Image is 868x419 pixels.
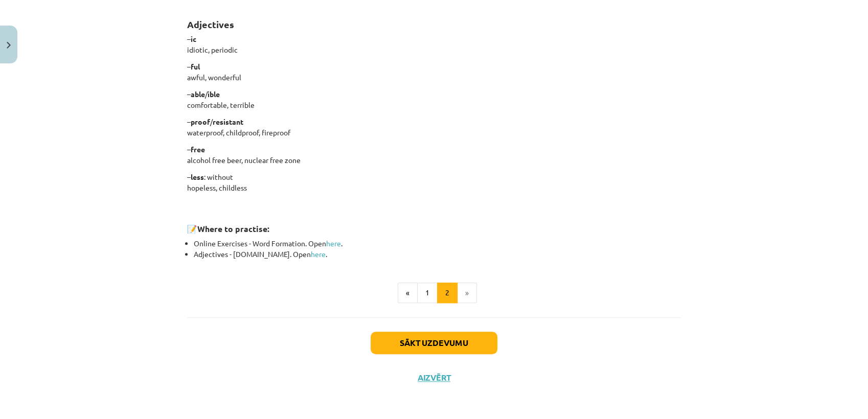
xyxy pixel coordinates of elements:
[187,172,681,193] p: – : without hopeless, childless
[437,283,458,303] button: 2
[398,283,418,303] button: «
[415,373,453,383] button: Aizvērt
[191,117,210,126] b: proof
[213,117,243,126] b: resistant
[7,42,11,49] img: icon-close-lesson-0947bae3869378f0d4975bcd49f059093ad1ed9edebbc8119c70593378902aed.svg
[187,61,681,83] p: – awful, wonderful
[187,117,681,138] p: – / waterproof, childproof, fireproof
[191,34,196,43] b: ic
[191,89,205,99] b: able
[326,239,341,248] a: here
[187,144,681,166] p: – alcohol free beer, nuclear free zone
[208,89,220,99] b: ible
[191,62,200,71] b: ful
[194,238,681,249] li: Online Exercises - Word Formation. Open .
[371,332,497,354] button: Sākt uzdevumu
[194,249,681,260] li: Adjectives - [DOMAIN_NAME]. Open .
[187,216,681,235] h3: 📝
[191,172,204,181] b: less
[197,223,269,234] strong: Where to practise:
[187,18,234,30] b: Adjectives
[417,283,438,303] button: 1
[187,34,681,55] p: – idiotic, periodic
[311,249,326,259] a: here
[191,145,205,154] b: free
[187,89,681,110] p: – / comfortable, terrible
[187,283,681,303] nav: Page navigation example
